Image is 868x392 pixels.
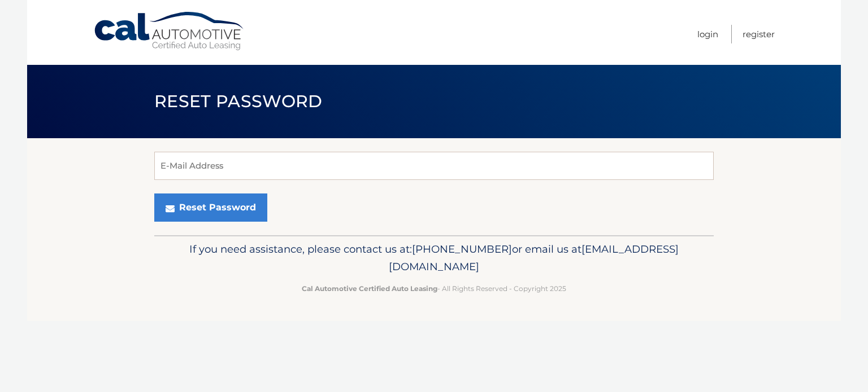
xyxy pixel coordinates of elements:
[154,193,267,222] button: Reset Password
[412,243,512,256] span: [PHONE_NUMBER]
[162,283,706,294] p: - All Rights Reserved - Copyright 2025
[162,240,706,276] p: If you need assistance, please contact us at: or email us at
[743,25,775,43] a: Register
[154,152,714,180] input: E-Mail Address
[697,25,718,43] a: Login
[154,91,322,112] span: Reset Password
[93,11,246,51] a: Cal Automotive
[302,284,437,293] strong: Cal Automotive Certified Auto Leasing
